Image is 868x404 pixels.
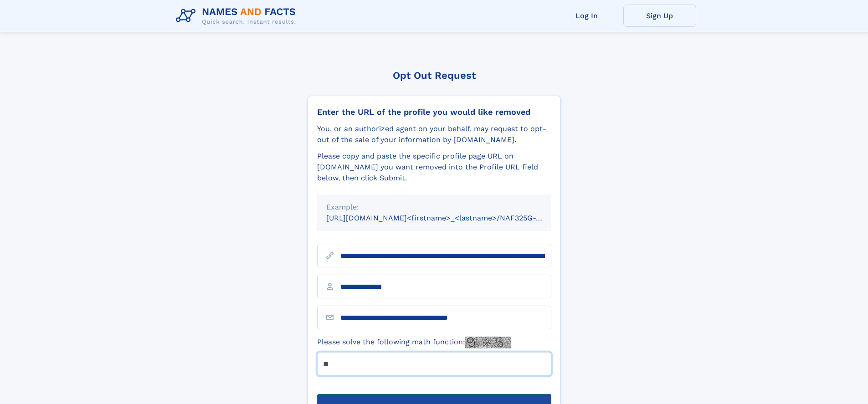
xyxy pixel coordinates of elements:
[623,5,696,27] a: Sign Up
[326,214,569,222] small: [URL][DOMAIN_NAME]<firstname>_<lastname>/NAF325G-xxxxxxxx
[317,151,551,184] div: Please copy and paste the specific profile page URL on [DOMAIN_NAME] you want removed into the Pr...
[317,123,551,145] div: You, or an authorized agent on your behalf, may request to opt-out of the sale of your informatio...
[317,107,551,117] div: Enter the URL of the profile you would like removed
[317,337,511,348] label: Please solve the following math function:
[550,5,623,27] a: Log In
[172,4,303,28] img: Logo Names and Facts
[308,70,561,81] div: Opt Out Request
[326,202,542,213] div: Example:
